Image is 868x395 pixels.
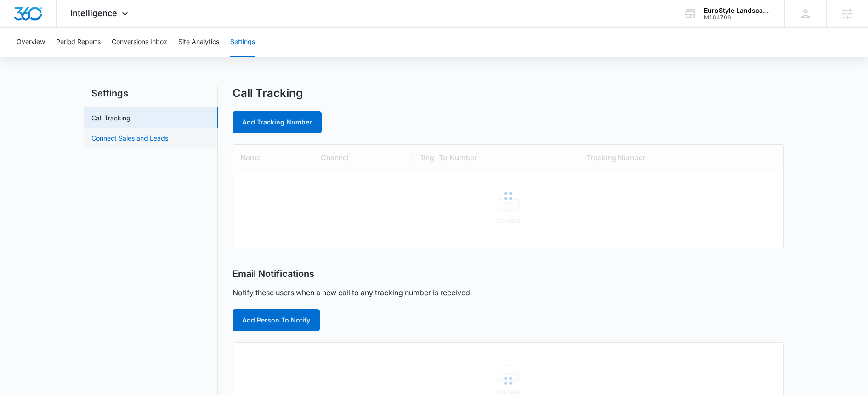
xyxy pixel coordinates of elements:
img: website_grey.svg [15,24,22,31]
img: tab_domain_overview_orange.svg [25,53,32,61]
h2: Settings [84,86,218,100]
div: v 4.0.25 [26,15,45,22]
div: account id [704,14,771,21]
button: Settings [230,28,255,57]
span: Intelligence [70,8,117,18]
button: Site Analytics [178,28,219,57]
img: logo_orange.svg [15,15,22,22]
div: Keywords by Traffic [102,54,155,60]
div: Domain Overview [35,54,82,60]
p: Notify these users when a new call to any tracking number is received. [233,287,472,298]
h1: Call Tracking [233,86,303,100]
a: Add Tracking Number [233,111,322,133]
a: Connect Sales and Leads [91,133,168,143]
img: tab_keywords_by_traffic_grey.svg [91,53,99,61]
button: Period Reports [56,28,101,57]
div: account name [704,7,771,14]
button: Add Person To Notify [233,309,320,331]
h2: Email Notifications [233,268,314,280]
button: Overview [17,28,45,57]
a: Call Tracking [91,113,130,123]
button: Conversions Inbox [112,28,167,57]
div: Domain: [DOMAIN_NAME] [24,24,101,31]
